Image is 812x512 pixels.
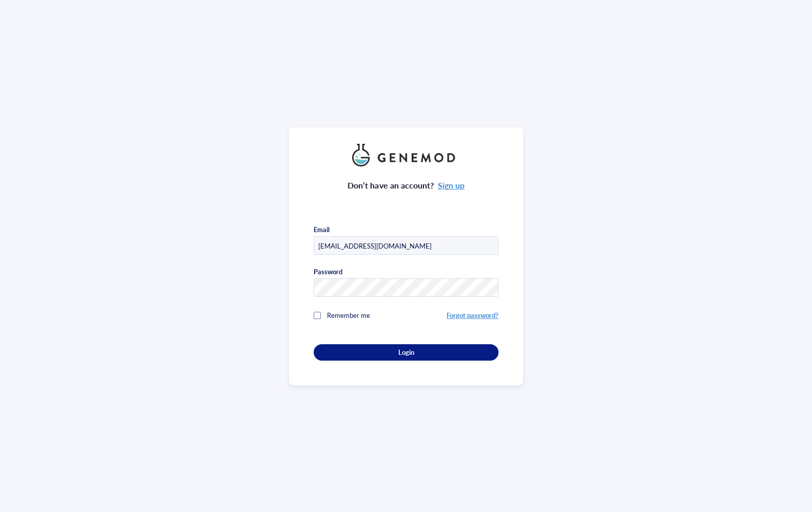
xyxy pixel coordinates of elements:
[314,225,330,234] div: Email
[347,179,465,192] div: Don’t have an account?
[327,310,370,320] span: Remember me
[438,179,465,191] a: Sign up
[314,267,342,276] div: Password
[352,144,460,166] img: genemod_logo_light-BcqUzbGq.png
[447,310,498,320] a: Forgot password?
[314,344,498,361] button: Login
[398,348,414,357] span: Login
